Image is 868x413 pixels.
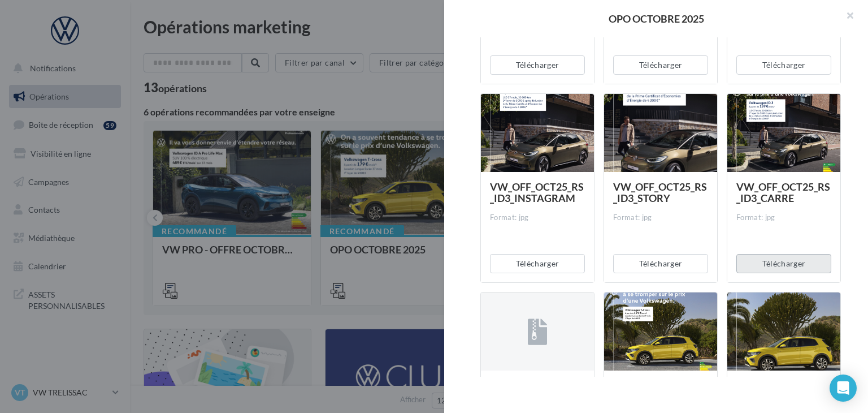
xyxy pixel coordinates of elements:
[736,213,831,223] div: Format: jpg
[613,55,708,75] button: Télécharger
[830,375,857,402] div: Open Intercom Messenger
[490,180,584,204] span: VW_OFF_OCT25_RS_ID3_INSTAGRAM
[613,254,708,273] button: Télécharger
[490,213,585,223] div: Format: jpg
[490,254,585,273] button: Télécharger
[736,254,831,273] button: Télécharger
[490,55,585,75] button: Télécharger
[736,55,831,75] button: Télécharger
[613,180,707,204] span: VW_OFF_OCT25_RS_ID3_STORY
[736,180,830,204] span: VW_OFF_OCT25_RS_ID3_CARRE
[462,14,850,24] div: OPO OCTOBRE 2025
[613,213,708,223] div: Format: jpg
